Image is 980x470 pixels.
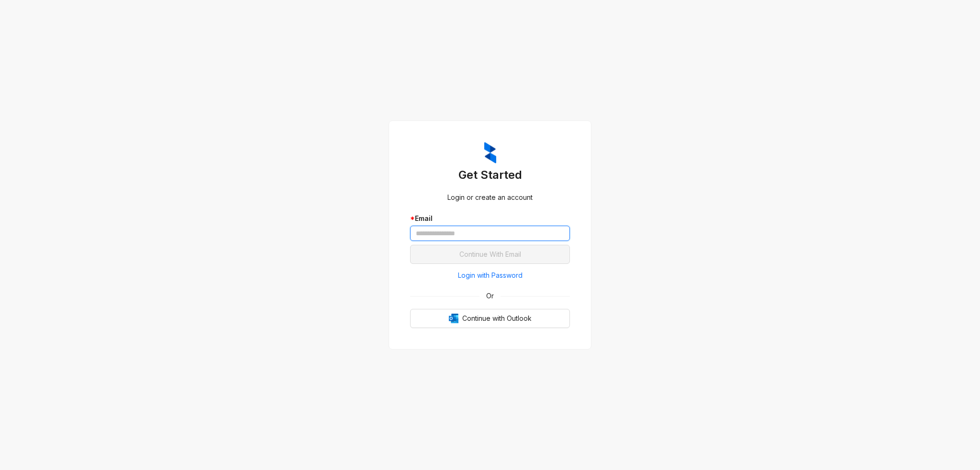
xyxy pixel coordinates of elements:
[462,313,532,324] span: Continue with Outlook
[410,192,570,203] div: Login or create an account
[458,270,523,281] span: Login with Password
[410,167,570,183] h3: Get Started
[484,142,496,164] img: ZumaIcon
[410,268,570,283] button: Login with Password
[410,245,570,264] button: Continue With Email
[410,213,570,224] div: Email
[449,314,458,323] img: Outlook
[410,309,570,328] button: OutlookContinue with Outlook
[479,291,501,301] span: Or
